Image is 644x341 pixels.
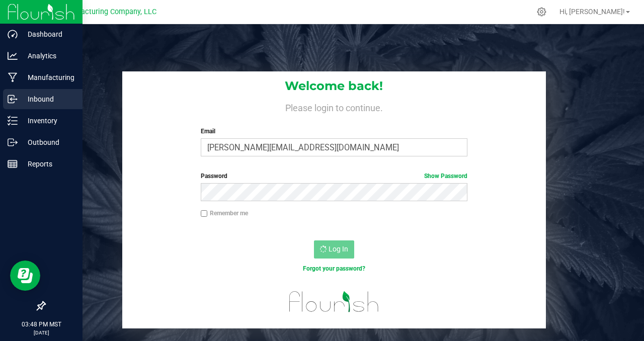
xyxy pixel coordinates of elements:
[535,7,548,17] div: Manage settings
[201,210,208,217] input: Remember me
[8,29,18,39] inline-svg: Dashboard
[8,72,18,82] inline-svg: Manufacturing
[201,127,468,136] label: Email
[18,158,78,170] p: Reports
[8,116,18,126] inline-svg: Inventory
[10,261,40,291] iframe: Resource center
[8,51,18,61] inline-svg: Analytics
[18,71,78,83] p: Manufacturing
[5,329,78,336] p: [DATE]
[201,209,248,218] label: Remember me
[329,245,348,253] span: Log In
[8,159,18,169] inline-svg: Reports
[18,115,78,127] p: Inventory
[559,8,625,16] span: Hi, [PERSON_NAME]!
[8,94,18,104] inline-svg: Inbound
[281,284,387,320] img: flourish_logo.svg
[18,93,78,105] p: Inbound
[122,79,545,93] h1: Welcome back!
[18,28,78,40] p: Dashboard
[18,136,78,148] p: Outbound
[5,320,78,329] p: 03:48 PM MST
[8,137,18,147] inline-svg: Outbound
[122,101,545,113] h4: Please login to continue.
[49,8,156,16] span: BB Manufacturing Company, LLC
[303,265,365,272] a: Forgot your password?
[314,240,354,259] button: Log In
[18,50,78,62] p: Analytics
[201,173,227,180] span: Password
[424,173,467,180] a: Show Password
